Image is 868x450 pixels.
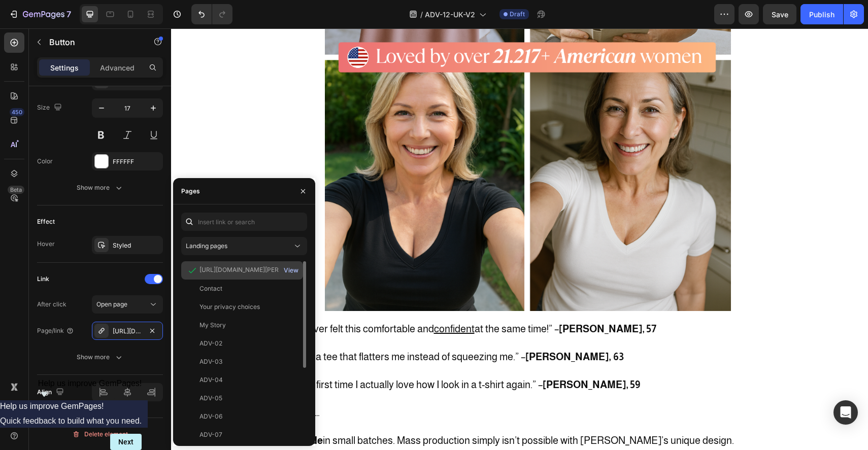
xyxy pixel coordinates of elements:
div: ADV-07 [199,430,222,439]
div: Link [37,274,49,284]
button: Save [763,4,796,24]
span: Landing pages [186,242,227,250]
div: ADV-02 [199,339,222,348]
div: ADV-04 [199,375,223,385]
span: ADV-12-UK-V2 [425,9,475,20]
div: After click [37,300,66,309]
div: View [284,266,298,275]
div: My Story [199,321,226,330]
div: [URL][DOMAIN_NAME][PERSON_NAME] [113,327,142,336]
div: Page/link [37,326,74,335]
span: ⭐️⭐️⭐️⭐️⭐️ “I’ve never felt this comfortable and at the same time!” – [45,295,485,306]
span: ⭐️⭐️⭐️⭐️⭐️ “It’s the first time I actually love how I look in a t-shirt again.” – [45,351,470,362]
span: Open page [96,300,127,308]
div: ADV-06 [199,412,222,421]
u: confident [263,295,304,306]
span: Draft [510,10,525,19]
div: Beta [8,186,24,194]
div: Hover [37,239,55,249]
div: ADV-05 [199,394,222,403]
button: Show survey - Help us improve GemPages! [38,379,142,400]
div: [URL][DOMAIN_NAME][PERSON_NAME] [199,265,297,274]
span: Save [772,10,788,19]
button: Show more [37,179,163,197]
button: View [283,263,299,278]
div: Show more [77,183,124,193]
span: Help us improve GemPages! [38,379,142,388]
p: Advanced [100,62,135,73]
div: Your privacy choices [199,302,260,311]
div: Pages [181,187,200,196]
div: Styled [113,241,160,250]
button: Landing pages [181,237,307,255]
div: Show more [77,352,124,362]
div: Effect [37,217,55,226]
div: 450 [10,108,24,116]
div: Contact [199,284,222,293]
p: Settings [50,62,79,73]
strong: [PERSON_NAME], 59 [372,351,470,362]
div: FFFFFF [113,157,160,166]
div: Open Intercom Messenger [833,400,858,425]
div: Publish [809,9,834,20]
span: ⚠ But here’s the catch… [45,378,149,390]
p: Button [49,36,136,48]
p: 7 [66,8,71,20]
strong: [PERSON_NAME], 63 [354,323,453,334]
strong: handmade [102,406,152,418]
button: Show more [37,348,163,366]
iframe: Design area [171,28,868,450]
span: / [420,9,423,20]
div: ADV-03 [199,357,222,366]
input: Insert link or search [181,213,307,231]
button: Publish [800,4,843,24]
button: Open page [92,295,163,314]
button: 7 [4,4,76,24]
div: Color [37,157,53,166]
span: Every shirt is in small batches. Mass production simply isn’t possible with [PERSON_NAME]’s uniqu... [45,406,563,418]
span: ⭐️⭐️⭐️⭐️⭐️ “Finally a tee that flatters me instead of squeezing me.” – [45,323,453,334]
strong: [PERSON_NAME], 57 [388,295,485,306]
div: Size [37,101,64,115]
div: Undo/Redo [191,4,232,24]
